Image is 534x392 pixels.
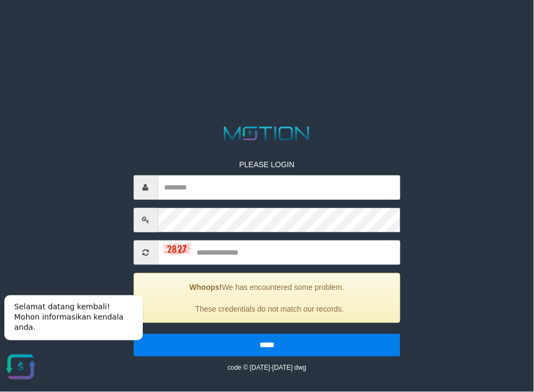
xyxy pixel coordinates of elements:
[228,364,306,372] small: code © [DATE]-[DATE] dwg
[190,283,222,292] strong: Whoops!
[220,124,313,143] img: MOTION_logo.png
[134,273,401,323] div: We has encountered some problem.
[148,304,392,314] li: These credentials do not match our records.
[134,159,401,170] p: PLEASE LOGIN
[14,17,123,46] span: Selamat datang kembali! Mohon informasikan kendala anda.
[164,244,191,255] img: captcha
[4,65,37,98] button: Open LiveChat chat widget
